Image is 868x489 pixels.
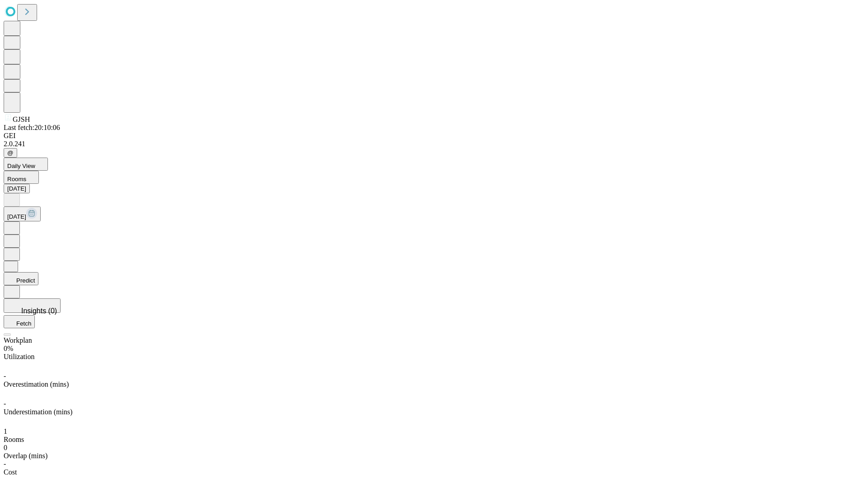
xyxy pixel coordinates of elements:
[4,124,60,131] span: Last fetch: 20:10:06
[4,171,39,184] button: Rooms
[4,468,17,476] span: Cost
[4,158,48,171] button: Daily View
[4,460,6,468] span: -
[13,115,30,123] span: GJSH
[4,353,34,360] span: Utilization
[4,184,30,193] button: [DATE]
[4,408,72,416] span: Underestimation (mins)
[4,272,38,285] button: Predict
[4,436,24,443] span: Rooms
[7,163,35,169] span: Daily View
[7,213,26,220] span: [DATE]
[4,400,6,407] span: -
[4,427,7,435] span: 1
[4,140,864,148] div: 2.0.241
[4,315,35,328] button: Fetch
[4,148,17,158] button: @
[4,444,7,451] span: 0
[4,380,69,388] span: Overestimation (mins)
[4,372,6,380] span: -
[4,206,41,221] button: [DATE]
[7,149,14,156] span: @
[4,452,47,460] span: Overlap (mins)
[4,345,13,352] span: 0%
[4,336,32,344] span: Workplan
[7,176,26,182] span: Rooms
[4,298,61,313] button: Insights (0)
[21,307,57,315] span: Insights (0)
[4,132,864,140] div: GEI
